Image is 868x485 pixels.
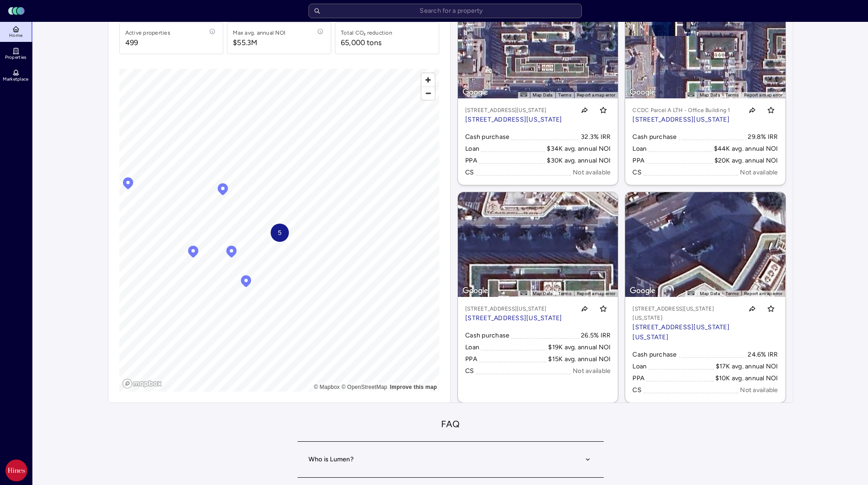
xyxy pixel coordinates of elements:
[764,103,778,117] button: Toggle favorite
[764,301,778,316] button: Toggle favorite
[714,144,778,154] div: $44K avg. annual NOI
[421,87,435,100] button: Zoom out
[216,182,230,199] div: Map marker
[121,176,135,193] div: Map marker
[547,144,611,154] div: $34K avg. annual NOI
[632,156,644,166] div: PPA
[458,192,618,403] a: Map[STREET_ADDRESS][US_STATE][STREET_ADDRESS][US_STATE]Toggle favoriteCash purchase26.5% IRRLoan$...
[465,366,474,376] div: CS
[715,373,778,383] div: $10K avg. annual NOI
[421,73,435,87] button: Zoom in
[125,28,170,37] div: Active properties
[5,55,27,60] span: Properties
[341,28,392,37] div: Total CO₂ reduction
[548,354,611,364] div: $15K avg. annual NOI
[581,331,611,341] div: 26.5% IRR
[122,378,162,389] a: Mapbox logo
[596,301,611,316] button: Toggle favorite
[465,144,479,154] div: Loan
[225,245,238,261] div: Map marker
[632,132,677,142] div: Cash purchase
[632,362,647,372] div: Loan
[632,350,677,360] div: Cash purchase
[390,384,437,390] a: Map feedback
[581,132,611,142] div: 32.3% IRR
[465,168,474,178] div: CS
[465,106,562,115] p: [STREET_ADDRESS][US_STATE]
[465,342,479,352] div: Loan
[596,103,611,117] button: Toggle favorite
[119,69,440,392] canvas: Map
[632,168,642,178] div: CS
[9,33,22,38] span: Home
[740,385,778,395] div: Not available
[465,354,477,364] div: PPA
[465,115,562,125] p: [STREET_ADDRESS][US_STATE]
[465,156,477,166] div: PPA
[748,350,778,360] div: 24.6% IRR
[714,156,778,166] div: $20K avg. annual NOI
[632,385,642,395] div: CS
[239,274,253,291] div: Map marker
[740,168,778,178] div: Not available
[233,28,285,37] div: Max avg. annual NOI
[716,362,778,372] div: $17K avg. annual NOI
[271,224,289,242] div: Map marker
[308,4,582,18] input: Search for a property
[547,156,611,166] div: $30K avg. annual NOI
[314,384,340,390] a: Mapbox
[548,342,611,352] div: $19K avg. annual NOI
[186,245,200,261] div: Map marker
[277,228,281,238] span: 5
[573,366,611,376] div: Not available
[341,37,381,48] div: 65,000 tons
[632,304,739,322] p: [STREET_ADDRESS][US_STATE][US_STATE]
[632,322,739,342] p: [STREET_ADDRESS][US_STATE][US_STATE]
[632,115,730,125] p: [STREET_ADDRESS][US_STATE]
[632,373,644,383] div: PPA
[298,418,604,430] h2: FAQ
[3,77,28,82] span: Marketplace
[632,144,647,154] div: Loan
[625,192,785,403] a: Map[STREET_ADDRESS][US_STATE][US_STATE][STREET_ADDRESS][US_STATE][US_STATE]Toggle favoriteCash pu...
[632,106,730,115] p: CCDC Parcel A LTH - Office Building 1
[341,384,387,390] a: OpenStreetMap
[308,444,593,475] button: Who is Lumen?
[465,304,562,313] p: [STREET_ADDRESS][US_STATE]
[5,459,27,481] img: Hines
[573,168,611,178] div: Not available
[465,313,562,323] p: [STREET_ADDRESS][US_STATE]
[233,37,285,48] span: $55.3M
[465,331,509,341] div: Cash purchase
[748,132,778,142] div: 29.8% IRR
[465,132,509,142] div: Cash purchase
[125,37,170,48] span: 499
